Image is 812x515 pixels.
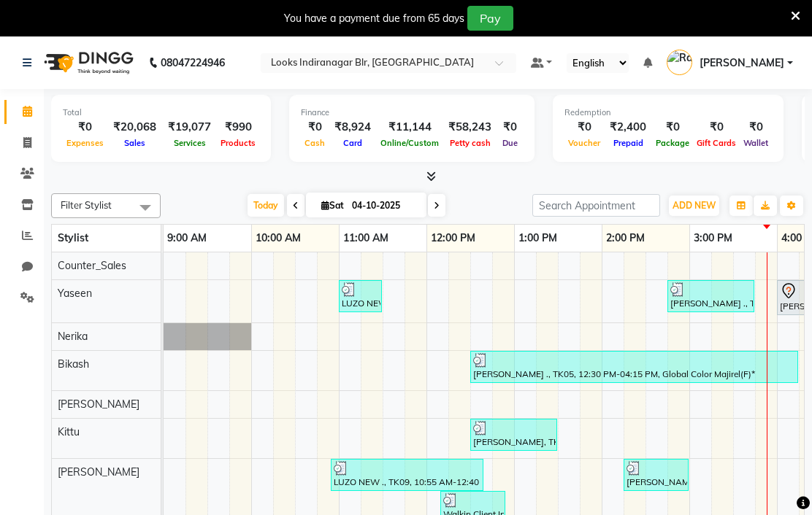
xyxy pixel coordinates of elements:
div: [PERSON_NAME] ., TK08, 02:45 PM-03:45 PM, Sr.Stylist Cut(M) [669,282,753,310]
span: ADD NEW [673,200,716,211]
div: ₹0 [63,119,107,136]
div: Total [63,107,259,119]
a: 10:00 AM [252,228,304,249]
div: ₹20,068 [107,119,162,136]
div: ₹11,144 [377,119,443,136]
div: ₹0 [652,119,693,136]
div: ₹19,077 [162,119,217,136]
span: Package [652,138,693,148]
a: 9:00 AM [164,228,210,249]
span: Prepaid [610,138,647,148]
span: Filter Stylist [61,199,112,211]
div: ₹58,243 [443,119,497,136]
span: Stylist [58,231,88,244]
img: logo [37,42,137,83]
span: Card [340,138,366,148]
div: ₹0 [740,119,772,136]
span: [PERSON_NAME] [700,55,784,71]
span: Expenses [63,138,107,148]
div: ₹0 [497,119,523,136]
div: You have a payment due from 65 days [284,11,464,26]
span: Petty cash [446,138,494,148]
span: Sales [120,138,149,148]
span: Online/Custom [377,138,443,148]
button: ADD NEW [669,195,719,216]
span: Wallet [740,138,772,148]
span: Yaseen [58,287,92,300]
a: 12:00 PM [427,228,479,249]
img: Rashi Paliwal [667,50,692,75]
a: 1:00 PM [515,228,561,249]
div: [PERSON_NAME] ., TK12, 02:15 PM-03:00 PM, [PERSON_NAME] Styling [625,461,687,489]
a: 11:00 AM [340,228,392,249]
span: Products [217,138,259,148]
div: LUZO NEW ., TK09, 10:55 AM-12:40 PM, Sr.Stylist Cut(M) (₹1000),[PERSON_NAME] Styling (₹500) [332,461,482,489]
button: Pay [467,6,513,31]
div: Finance [301,107,523,119]
span: Gift Cards [693,138,740,148]
div: ₹2,400 [604,119,652,136]
span: Voucher [564,138,604,148]
span: [PERSON_NAME] [58,398,139,411]
span: Sat [318,200,348,211]
div: ₹0 [564,119,604,136]
div: ₹0 [301,119,329,136]
a: 2:00 PM [602,228,648,249]
b: 08047224946 [161,42,225,83]
div: LUZO NEW ., TK01, 11:00 AM-11:30 AM, Sr.Stylist Cut(M) [340,282,380,310]
div: [PERSON_NAME], TK06, 12:30 PM-01:30 PM, Sr.Stylist Cut(M) [472,421,556,449]
span: Due [499,138,521,148]
input: Search Appointment [532,194,660,217]
div: ₹0 [693,119,740,136]
span: Nerika [58,330,88,343]
input: 2025-10-04 [348,195,421,217]
span: Today [248,194,284,217]
a: 3:00 PM [690,228,736,249]
span: Cash [301,138,329,148]
div: [PERSON_NAME] ., TK05, 12:30 PM-04:15 PM, Global Color Majirel(F)* [472,353,797,381]
span: [PERSON_NAME] [58,465,139,479]
div: Redemption [564,107,772,119]
span: Bikash [58,357,89,371]
div: ₹990 [217,119,259,136]
div: ₹8,924 [329,119,377,136]
span: Services [170,138,210,148]
span: Kittu [58,425,80,438]
span: Counter_Sales [58,259,126,272]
